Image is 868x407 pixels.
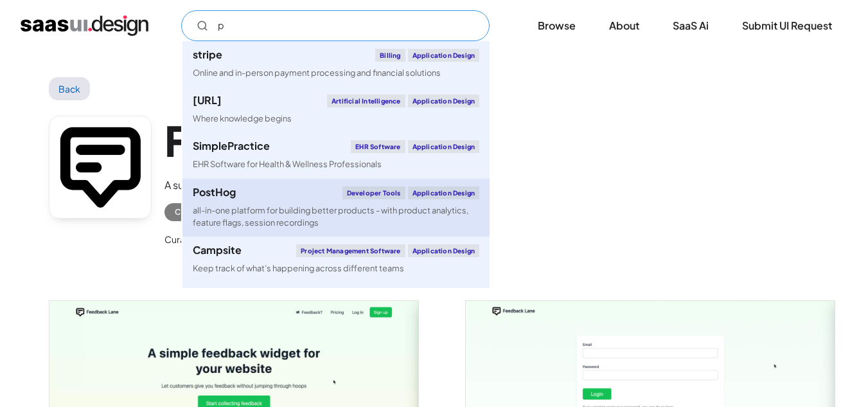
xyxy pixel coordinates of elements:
[193,50,222,60] div: stripe
[21,15,148,36] a: home
[408,140,480,153] div: Application Design
[193,245,242,255] div: Campsite
[594,12,655,40] a: About
[408,95,480,107] div: Application Design
[375,49,405,62] div: Billing
[657,12,724,40] a: SaaS Ai
[181,10,490,41] input: Search UI designs you're looking for...
[193,158,382,170] div: EHR Software for Health & Wellness Professionals
[327,95,405,107] div: Artificial Intelligence
[193,141,270,151] div: SimplePractice
[193,113,292,125] div: Where knowledge begins
[193,95,222,105] div: [URL]
[351,140,405,153] div: EHR Software
[193,262,404,275] div: Keep track of what’s happening across different teams
[182,41,490,87] a: stripeBillingApplication DesignOnline and in-person payment processing and financial solutions
[182,237,490,282] a: CampsiteProject Management SoftwareApplication DesignKeep track of what’s happening across differ...
[182,282,490,328] a: HygraphCMSApplication DesignContent management platform for the era of composable architectures
[408,186,480,199] div: Application Design
[164,231,215,247] div: Curated by:
[182,179,490,237] a: PostHogDeveloper toolsApplication Designall-in-one platform for building better products - with p...
[342,186,405,199] div: Developer tools
[164,116,470,165] h1: Feedback Lane
[175,204,267,220] div: Customer Support
[193,67,441,79] div: Online and in-person payment processing and financial solutions
[182,87,490,132] a: [URL]Artificial IntelligenceApplication DesignWhere knowledge begins
[193,187,236,197] div: PostHog
[193,204,479,229] div: all-in-one platform for building better products - with product analytics, feature flags, session...
[408,244,480,257] div: Application Design
[522,12,591,40] a: Browse
[49,77,91,100] a: Back
[296,244,405,257] div: Project Management Software
[182,132,490,178] a: SimplePracticeEHR SoftwareApplication DesignEHR Software for Health & Wellness Professionals
[181,10,490,41] form: Email Form
[408,49,480,62] div: Application Design
[164,177,470,193] div: A super-simple widget for your website
[727,12,847,40] a: Submit UI Request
